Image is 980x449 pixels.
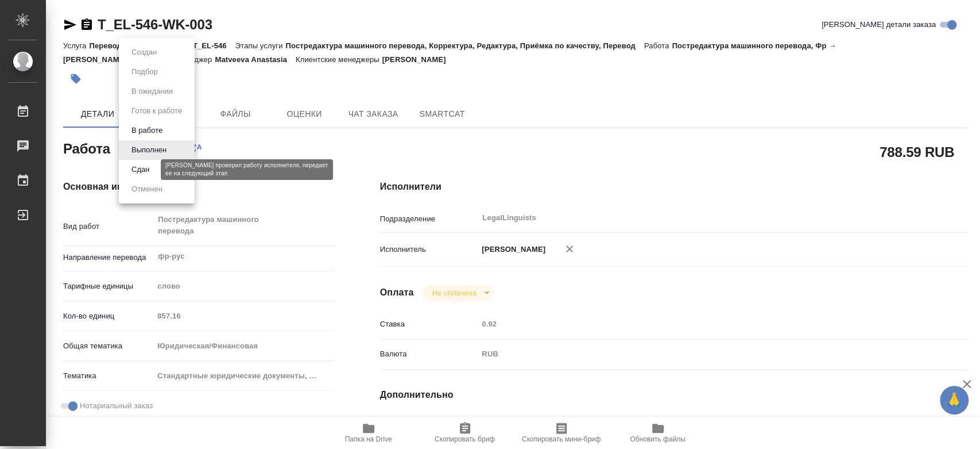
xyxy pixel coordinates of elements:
[128,144,170,156] button: Выполнен
[128,66,161,78] button: Подбор
[128,124,166,137] button: В работе
[128,85,176,98] button: В ожидании
[128,163,153,176] button: Сдан
[128,183,166,195] button: Отменен
[128,46,160,59] button: Создан
[128,105,185,117] button: Готов к работе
